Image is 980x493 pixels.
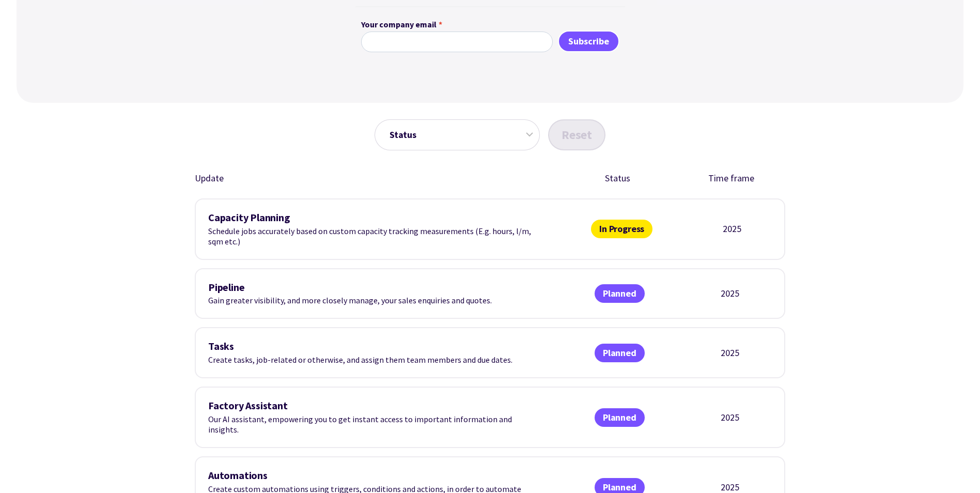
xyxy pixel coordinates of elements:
h3: Tasks [208,341,539,352]
div: Time frame [700,171,763,186]
iframe: Chat Widget [803,381,980,493]
div: Schedule jobs accurately based on custom capacity tracking measurements (E.g. hours, l/m, sqm etc.) [208,212,539,246]
div: Create tasks, job-related or otherwise, and assign them team members and due dates. [208,341,539,365]
div: Our AI assistant, empowering you to get instant access to important information and insights. [208,400,539,435]
h3: Pipeline [208,282,539,294]
div: Gain greater visibility, and more closely manage, your sales enquiries and quotes. [208,282,539,306]
h3: Automations [208,470,539,482]
button: Reset [548,119,605,150]
input: Subscribe [558,30,619,52]
span: In Progress [591,220,652,238]
div: Update [195,171,535,186]
div: 2025 [701,347,759,359]
div: 2025 [701,411,759,424]
span: Planned [595,284,645,303]
div: Status [586,171,649,186]
span: Planned [595,408,645,427]
div: 2025 [701,287,759,300]
div: 2025 [705,223,759,235]
h3: Capacity Planning [208,212,539,224]
span: Planned [595,344,645,362]
h3: Factory Assistant [208,400,539,412]
span: Your company email [361,18,437,32]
